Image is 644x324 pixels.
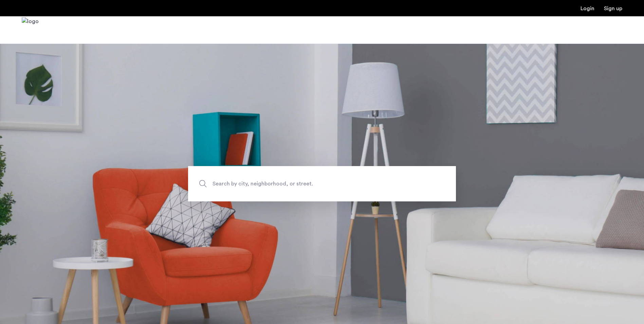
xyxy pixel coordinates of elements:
[188,166,456,201] input: Apartment Search
[581,6,594,11] a: Login
[22,17,39,43] a: Cazamio Logo
[604,6,622,11] a: Registration
[213,179,400,188] span: Search by city, neighborhood, or street.
[22,17,39,43] img: logo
